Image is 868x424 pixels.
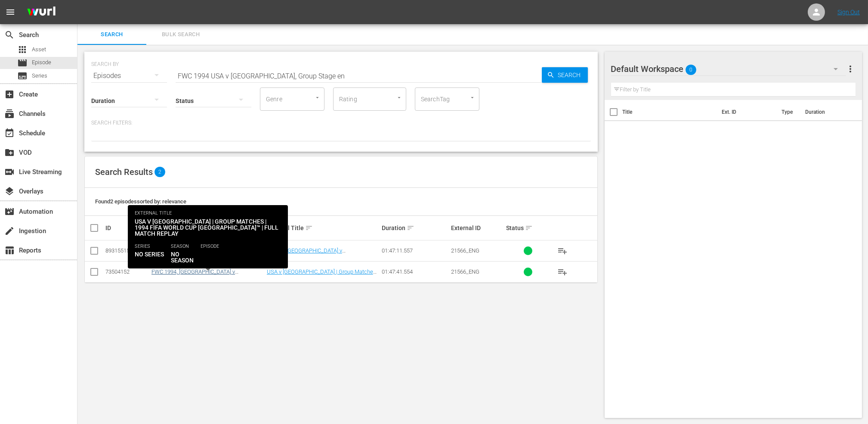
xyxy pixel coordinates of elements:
button: playlist_add [552,240,573,261]
span: Series [32,72,47,80]
div: Status [506,223,550,233]
span: Create [4,89,15,100]
span: Search [555,67,588,83]
span: more_vert [845,64,856,74]
span: Ingestion [4,226,15,236]
span: Search [83,30,141,40]
span: Reports [4,245,15,256]
span: menu [5,7,15,17]
span: 2 [154,167,165,177]
button: Open [313,94,321,102]
div: 89315515 [105,247,149,254]
a: Copy of [GEOGRAPHIC_DATA] v [GEOGRAPHIC_DATA] | Group Matches | 1994 FIFA World Cup [GEOGRAPHIC_D... [267,247,376,273]
a: FWC 1994, [GEOGRAPHIC_DATA] v [GEOGRAPHIC_DATA], Group Stage - FMR (EN) + Rebrand promo 2 [151,268,263,288]
span: Automation [4,206,15,217]
span: 0 [686,61,696,79]
span: Channels [4,109,15,119]
button: more_vert [845,59,856,79]
button: Open [468,94,476,102]
th: Title [623,100,717,124]
a: USA v [GEOGRAPHIC_DATA] | Group Matches | 1994 FIFA World Cup [GEOGRAPHIC_DATA]™ | Full Match Replay [267,268,379,288]
p: Search Filters: [91,119,591,127]
span: sort [525,224,533,232]
span: 21566_ENG [451,268,479,275]
span: sort [407,224,414,232]
button: Search [542,67,588,83]
span: playlist_add [557,246,568,256]
div: Episodes [91,64,167,88]
div: ID [105,224,149,231]
span: Asset [32,45,46,54]
span: Live Streaming [4,167,15,177]
div: 01:47:41.554 [382,268,448,275]
span: Asset [17,44,28,55]
button: Open [395,94,403,102]
button: playlist_add [552,262,573,282]
div: Duration [382,223,448,233]
span: Episode [17,58,28,68]
span: Overlays [4,186,15,196]
th: Duration [800,100,852,124]
img: ans4CAIJ8jUAAAAAAAAAAAAAAAAAAAAAAAAgQb4GAAAAAAAAAAAAAAAAAAAAAAAAJMjXAAAAAAAAAAAAAAAAAAAAAAAAgAT5G... [21,2,62,22]
a: FWC 1994, [GEOGRAPHIC_DATA] v [GEOGRAPHIC_DATA], Group Stage - FMR (EN) + Rebrand promo 2 [151,247,263,267]
span: VOD [4,147,15,158]
div: Internal Title [151,223,264,233]
span: Search [4,30,15,40]
div: Default Workspace [611,57,846,81]
span: sort [188,224,196,232]
span: Series [17,71,28,81]
span: Search Results [95,167,153,177]
div: 73504152 [105,268,149,275]
div: External ID [451,224,504,231]
span: Found 2 episodes sorted by: relevance [95,198,186,205]
div: 01:47:11.557 [382,247,448,254]
div: External Title [267,223,380,233]
th: Ext. ID [717,100,776,124]
span: playlist_add [557,267,568,277]
span: Bulk Search [151,30,210,40]
span: 21566_ENG [451,247,479,254]
span: Schedule [4,128,15,138]
span: Episode [32,58,51,67]
a: Sign Out [837,9,860,16]
th: Type [776,100,800,124]
span: sort [305,224,313,232]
